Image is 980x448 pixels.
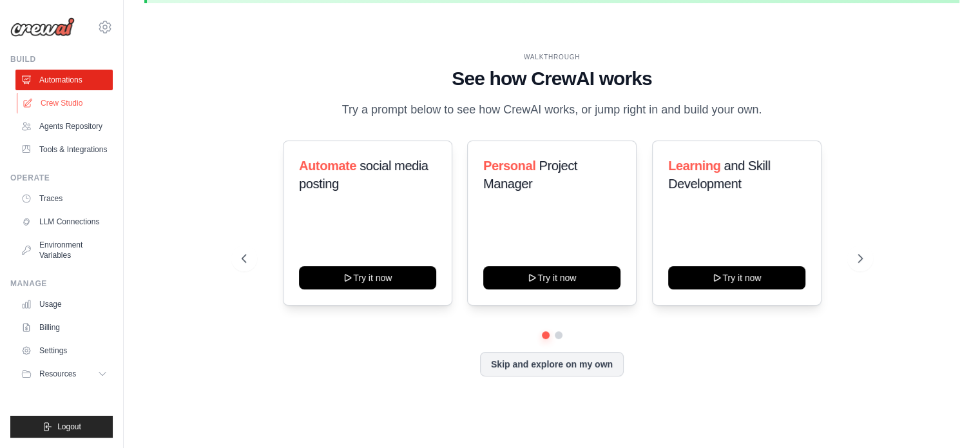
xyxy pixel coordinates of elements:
span: Automate [299,159,356,173]
a: Tools & Integrations [15,139,113,160]
button: Resources [15,364,113,384]
button: Try it now [483,266,620,289]
p: Try a prompt below to see how CrewAI works, or jump right in and build your own. [336,101,769,119]
span: Personal [483,159,535,173]
iframe: Chat Widget [916,386,980,448]
button: Try it now [668,266,805,289]
div: Operate [10,173,113,183]
button: Try it now [299,266,436,289]
span: Project Manager [483,159,577,191]
div: Tiện ích trò chuyện [916,386,980,448]
a: Crew Studio [17,93,114,113]
div: WALKTHROUGH [242,52,863,62]
a: Usage [15,294,113,315]
button: Logout [10,416,113,438]
a: Billing [15,317,113,338]
a: Traces [15,188,113,209]
span: Resources [39,369,76,379]
h1: See how CrewAI works [242,67,863,90]
a: Automations [15,70,113,90]
span: Learning [668,159,720,173]
div: Build [10,54,113,64]
img: Logo [10,17,75,37]
span: social media posting [299,159,428,191]
span: and Skill Development [668,159,770,191]
span: Logout [57,422,81,432]
a: Agents Repository [15,116,113,137]
button: Skip and explore on my own [480,352,624,376]
a: LLM Connections [15,211,113,232]
div: Manage [10,278,113,289]
a: Environment Variables [15,235,113,266]
a: Settings [15,340,113,361]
